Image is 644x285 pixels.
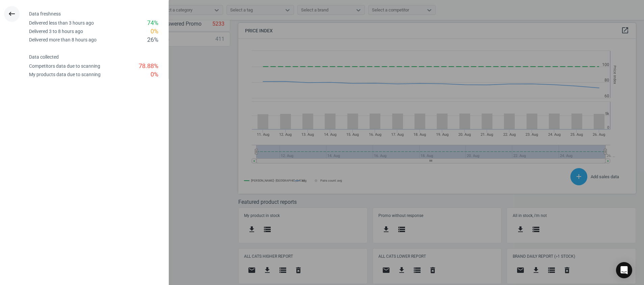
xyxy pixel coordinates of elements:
[147,19,158,27] div: 74 %
[29,37,97,43] div: Delivered more than 8 hours ago
[29,11,168,17] h4: Data freshness
[29,63,100,69] div: Competitors data due to scanning
[616,262,632,278] div: Open Intercom Messenger
[29,71,101,78] div: My products data due to scanning
[147,36,158,44] div: 26 %
[29,54,168,60] h4: Data collected
[151,27,158,36] div: 0 %
[139,62,158,70] div: 78.88 %
[151,70,158,79] div: 0 %
[29,28,83,35] div: Delivered 3 to 8 hours ago
[8,10,16,18] i: keyboard_backspace
[4,6,20,22] button: keyboard_backspace
[29,20,94,26] div: Delivered less than 3 hours ago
